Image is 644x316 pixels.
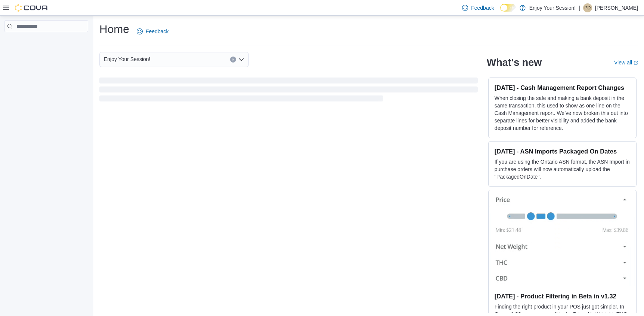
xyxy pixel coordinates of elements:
[585,3,591,12] span: PD
[595,3,638,12] p: [PERSON_NAME]
[238,57,244,63] button: Open list of options
[583,3,592,12] div: Peter Desjardins
[471,4,494,12] span: Feedback
[495,292,630,300] h3: [DATE] - Product Filtering in Beta in v1.32
[99,22,129,37] h1: Home
[614,60,638,66] a: View allExternal link
[495,84,630,91] h3: [DATE] - Cash Management Report Changes
[495,158,630,180] p: If you are using the Ontario ASN format, the ASN Import in purchase orders will now automatically...
[104,55,151,64] span: Enjoy Your Session!
[459,0,497,15] a: Feedback
[500,4,516,12] input: Dark Mode
[495,148,630,155] h3: [DATE] - ASN Imports Packaged On Dates
[634,61,638,65] svg: External link
[15,4,49,12] img: Cova
[4,34,88,52] nav: Complex example
[579,3,580,12] p: |
[146,28,168,35] span: Feedback
[500,12,501,12] span: Dark Mode
[529,3,576,12] p: Enjoy Your Session!
[230,57,236,63] button: Clear input
[134,24,171,39] a: Feedback
[487,57,542,69] h2: What's new
[99,79,478,103] span: Loading
[495,94,630,132] p: When closing the safe and making a bank deposit in the same transaction, this used to show as one...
